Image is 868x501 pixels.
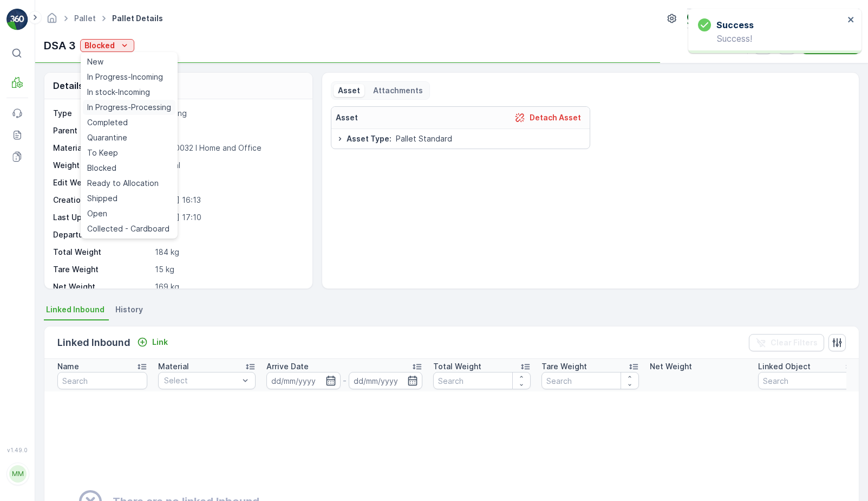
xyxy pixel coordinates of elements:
h3: Success [716,18,754,31]
p: Manual [155,160,301,171]
img: logo [6,9,28,30]
span: History [115,304,143,315]
p: -- [155,229,301,240]
p: Net Weight [650,361,692,372]
p: 15 kg [155,264,301,275]
span: In stock-Incoming [87,87,150,98]
p: Select [164,375,239,386]
p: Net Weight [53,281,151,292]
p: Material [158,361,189,372]
p: Success! [698,34,844,43]
p: Name [57,361,79,372]
p: - [155,177,301,188]
div: MM [9,465,27,483]
p: [DATE] 16:13 [155,195,301,205]
span: Pallet Standard [396,133,452,144]
input: Search [433,372,531,389]
p: Attachments [373,85,423,96]
input: dd/mm/yyyy [266,372,341,389]
span: Ready to Allocation [87,178,159,189]
span: In Progress-Incoming [87,72,163,82]
span: Asset Type : [347,133,391,144]
input: dd/mm/yyyy [349,372,423,389]
p: Weight Source [53,160,151,171]
button: Terracycle-AU04 - Sendable(+10:00) [687,9,859,28]
p: Arrive Date [266,361,309,372]
p: Last Update Time [53,212,151,223]
p: AU-PI0032 I Home and Office [155,143,301,153]
span: Linked Inbound [46,304,105,315]
p: DSA 3 [44,37,76,54]
span: Shipped [87,193,118,204]
button: Detach Asset [510,111,585,124]
img: terracycle_logo.png [687,12,704,24]
span: Quarantine [87,132,127,143]
a: Homepage [46,16,58,25]
span: Completed [87,117,128,128]
p: Clear Filters [771,337,818,348]
span: Pallet Details [110,13,165,24]
button: MM [6,455,28,492]
p: Link [152,337,168,348]
p: Details [53,79,83,92]
p: Total Weight [53,247,151,258]
p: Asset [336,112,358,123]
input: Search [758,372,856,389]
p: Detach Asset [530,112,581,123]
input: Search [541,372,639,389]
p: Incoming [155,108,301,119]
input: Search [57,372,147,389]
p: Asset [338,85,360,96]
span: v 1.49.0 [6,447,28,453]
p: Edit Weight Note [53,177,151,188]
p: Type [53,108,151,119]
p: 184 kg [155,247,301,258]
span: Blocked [87,163,116,174]
span: New [87,56,103,67]
p: Linked Object [758,361,811,372]
p: Creation Time [53,195,151,205]
p: [DATE] 17:10 [155,212,301,223]
button: Blocked [80,39,134,52]
p: - [343,374,347,387]
span: To Keep [87,147,118,158]
p: Linked Inbound [57,335,130,350]
a: Pallet [74,14,96,23]
button: Link [133,336,172,349]
p: Total Weight [433,361,481,372]
p: Material [53,143,151,153]
p: - [155,125,301,136]
p: Tare Weight [53,264,151,275]
span: In Progress-Processing [87,102,171,113]
button: Clear Filters [749,334,824,351]
span: Collected - Cardboard [87,223,169,234]
p: Blocked [84,40,115,51]
ul: Blocked [81,52,178,239]
button: close [847,15,855,25]
p: 169 kg [155,281,301,292]
p: Departure Date [53,229,151,240]
p: Tare Weight [541,361,587,372]
span: Open [87,208,107,219]
p: Parent [53,125,151,136]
